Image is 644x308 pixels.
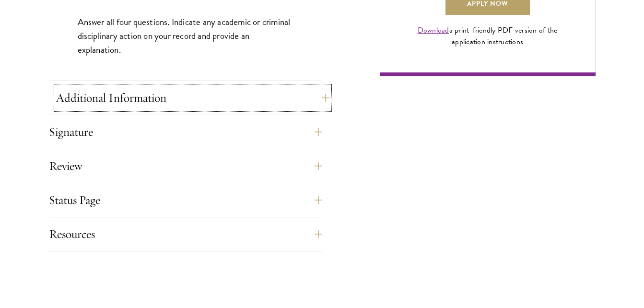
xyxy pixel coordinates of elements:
[56,86,329,109] button: Additional Information
[49,223,322,246] button: Resources
[49,154,322,178] button: Review
[49,120,322,143] button: Signature
[407,24,569,47] div: a print-friendly PDF version of the application instructions
[49,189,322,212] button: Status Page
[78,15,293,57] p: Answer all four questions. Indicate any academic or criminal disciplinary action on your record a...
[418,24,449,36] a: Download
